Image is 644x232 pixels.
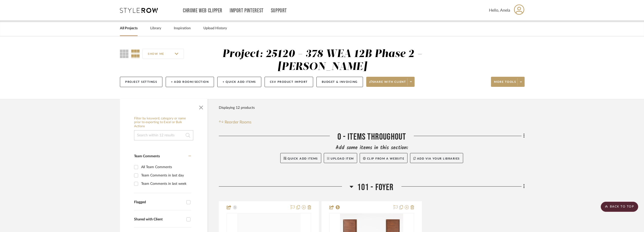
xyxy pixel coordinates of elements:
[183,9,222,13] a: Chrome Web Clipper
[219,103,255,113] div: Displaying 12 products
[141,163,190,171] div: All Team Comments
[271,9,287,13] a: Support
[316,77,363,87] button: Budget & Invoicing
[141,180,190,188] div: Team Comments in last week
[494,80,516,88] span: More tools
[489,7,510,13] span: Hello, Anela
[120,25,138,32] a: All Projects
[141,171,190,179] div: Team Comments in last day
[225,119,251,125] span: Reorder Rooms
[324,153,357,163] button: Upload Item
[219,119,251,125] button: Reorder Rooms
[288,157,318,160] span: Quick Add Items
[219,144,525,151] div: Add some items in this section:
[410,153,463,163] button: Add via your libraries
[217,77,261,87] button: + Quick Add Items
[150,25,161,32] a: Library
[134,130,193,140] input: Search within 12 results
[601,202,638,212] scroll-to-top-button: BACK TO TOP
[203,25,227,32] a: Upload History
[366,77,415,87] button: Share with client
[357,182,394,193] span: 101 - Foyer
[134,154,160,158] span: Team Comments
[196,101,206,112] button: Close
[222,49,422,72] div: Project: 25120 - 378 WEA 12B Phase 2 - [PERSON_NAME]
[134,200,184,204] div: Flagged
[120,77,162,87] button: Project Settings
[369,80,406,88] span: Share with client
[134,217,184,222] div: Shared with Client
[280,153,321,163] button: Quick Add Items
[265,77,313,87] button: CSV Product Import
[174,25,191,32] a: Inspiration
[166,77,214,87] button: + Add Room/Section
[491,77,525,87] button: More tools
[360,153,407,163] button: Clip from a website
[134,117,193,128] h6: Filter by keyword, category or name prior to exporting to Excel or Bulk Actions
[230,9,264,13] a: Import Pinterest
